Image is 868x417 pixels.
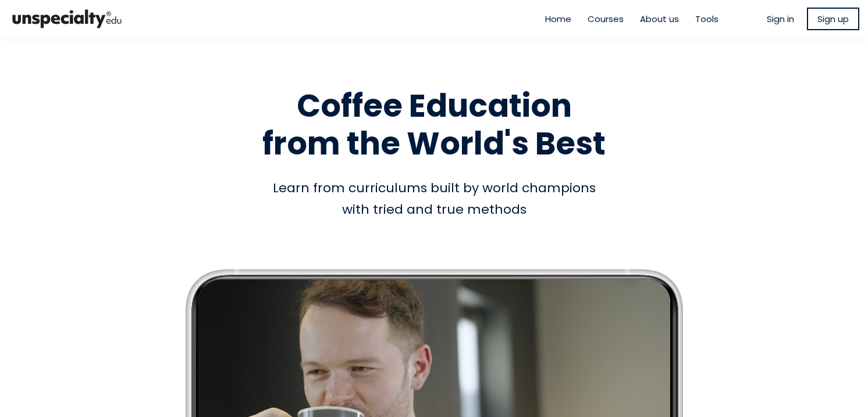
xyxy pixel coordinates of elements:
[767,12,794,26] a: Sign in
[807,8,859,30] a: Sign up
[695,12,718,26] a: Tools
[817,12,849,26] span: Sign up
[545,12,571,26] a: Home
[102,87,766,163] h1: Coffee Education from the World's Best
[640,12,679,26] a: About us
[588,12,624,26] a: Courses
[102,177,766,221] div: Learn from curriculums built by world champions with tried and true methods
[9,5,125,33] img: bc390a18feecddb333977e298b3a00a1.png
